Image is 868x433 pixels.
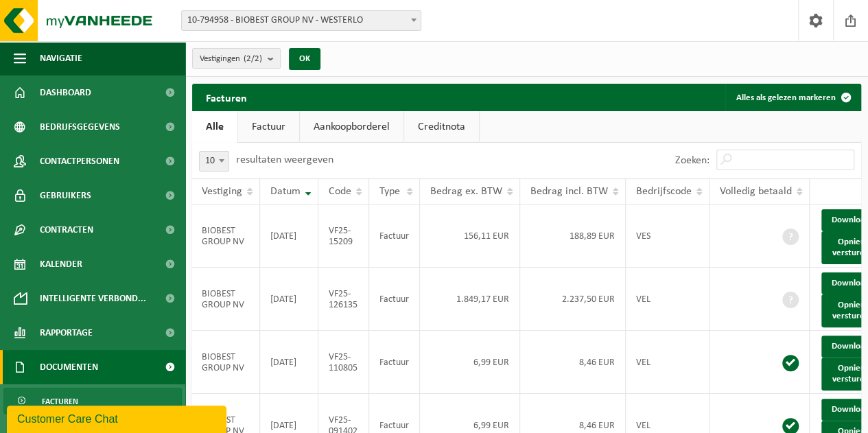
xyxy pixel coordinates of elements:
[260,331,318,394] td: [DATE]
[626,331,709,394] td: VEL
[530,186,608,197] span: Bedrag incl. BTW
[626,204,709,268] td: VES
[369,268,420,331] td: Factuur
[202,186,242,197] span: Vestiging
[636,186,692,197] span: Bedrijfscode
[182,11,421,30] span: 10-794958 - BIOBEST GROUP NV - WESTERLO
[191,204,260,268] td: BIOBEST GROUP NV
[520,268,626,331] td: 2.237,50 EUR
[725,84,860,111] button: Alles als gelezen markeren
[289,48,320,70] button: OK
[260,204,318,268] td: [DATE]
[191,268,260,331] td: BIOBEST GROUP NV
[520,331,626,394] td: 8,46 EUR
[420,331,520,394] td: 6,99 EUR
[191,331,260,394] td: BIOBEST GROUP NV
[42,388,78,414] span: Facturen
[318,331,369,394] td: VF25-110805
[430,186,502,197] span: Bedrag ex. BTW
[181,10,421,31] span: 10-794958 - BIOBEST GROUP NV - WESTERLO
[192,111,237,143] a: Alle
[40,213,93,247] span: Contracten
[200,152,228,171] span: 10
[199,151,229,172] span: 10
[192,48,281,69] button: Vestigingen(2/2)
[379,186,400,197] span: Type
[720,186,792,197] span: Volledig betaald
[238,111,299,143] a: Factuur
[40,247,82,281] span: Kalender
[40,316,93,350] span: Rapportage
[40,110,120,144] span: Bedrijfsgegevens
[675,155,709,166] label: Zoeken:
[192,84,261,110] h2: Facturen
[369,204,420,268] td: Factuur
[40,281,146,316] span: Intelligente verbond...
[318,204,369,268] td: VF25-15209
[40,144,119,178] span: Contactpersonen
[520,204,626,268] td: 188,89 EUR
[300,111,403,143] a: Aankoopborderel
[40,350,98,384] span: Documenten
[40,178,91,213] span: Gebruikers
[40,75,91,110] span: Dashboard
[329,186,351,197] span: Code
[244,54,262,63] count: (2/2)
[626,268,709,331] td: VEL
[420,204,520,268] td: 156,11 EUR
[236,154,333,165] label: resultaten weergeven
[200,49,262,69] span: Vestigingen
[318,268,369,331] td: VF25-126135
[369,331,420,394] td: Factuur
[7,403,229,433] iframe: chat widget
[3,388,182,414] a: Facturen
[404,111,479,143] a: Creditnota
[270,186,301,197] span: Datum
[260,268,318,331] td: [DATE]
[420,268,520,331] td: 1.849,17 EUR
[40,41,82,75] span: Navigatie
